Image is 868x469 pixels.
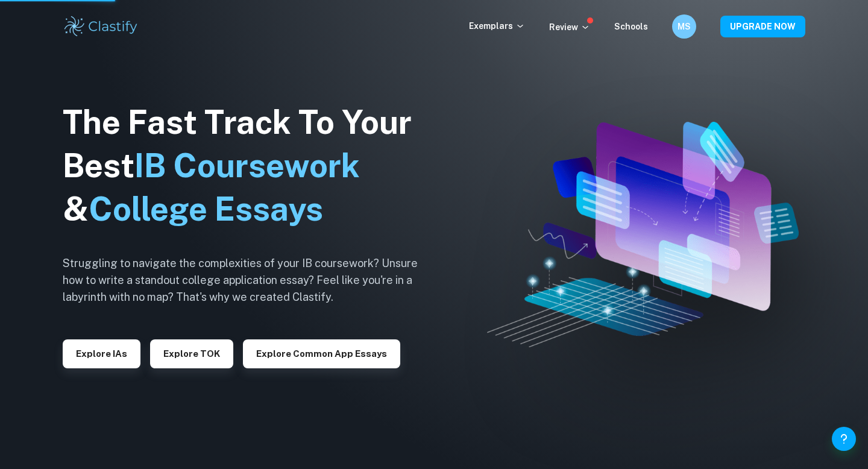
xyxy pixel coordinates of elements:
[89,190,323,228] span: College Essays
[63,14,139,39] img: Clastify logo
[134,146,360,184] span: IB Coursework
[63,101,436,231] h1: The Fast Track To Your Best &
[150,339,233,368] button: Explore TOK
[469,19,525,33] p: Exemplars
[614,22,648,31] a: Schools
[487,122,799,347] img: Clastify hero
[243,339,400,368] button: Explore Common App essays
[549,20,590,34] p: Review
[672,14,696,39] button: MS
[150,347,233,359] a: Explore TOK
[63,339,140,368] button: Explore IAs
[243,347,400,359] a: Explore Common App essays
[678,20,691,33] h6: MS
[720,16,805,37] button: UPGRADE NOW
[63,255,436,306] h6: Struggling to navigate the complexities of your IB coursework? Unsure how to write a standout col...
[832,427,856,451] button: Help and Feedback
[63,347,140,359] a: Explore IAs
